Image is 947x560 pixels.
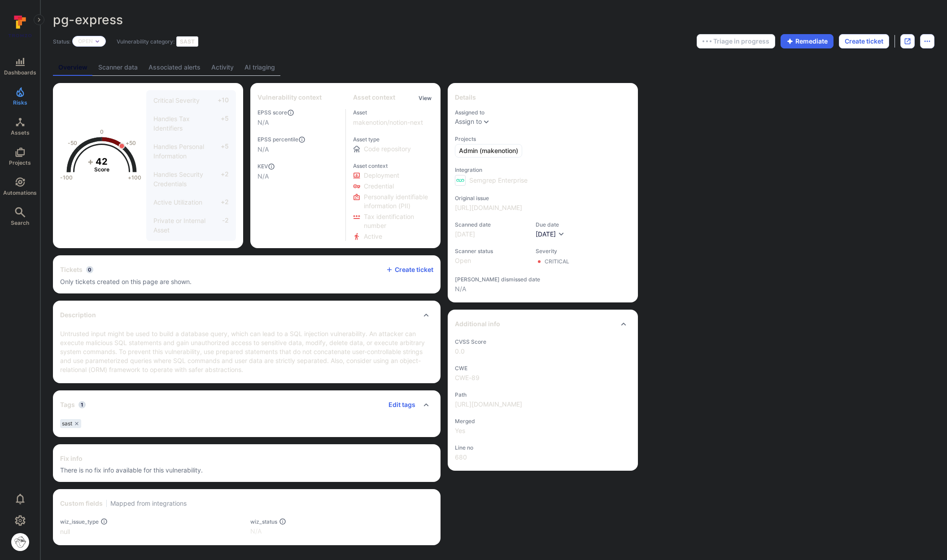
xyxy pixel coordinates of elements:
a: CWE-89 [455,374,480,381]
div: null [60,527,243,536]
div: Collapse description [53,301,441,329]
span: Dashboards [4,69,36,76]
span: +2 [212,197,229,207]
g: The vulnerability score is based on the parameters defined in the settings [84,156,120,173]
span: Line no [455,444,631,451]
span: Click to view evidence [364,212,434,230]
span: sast [62,420,72,427]
a: AI triaging [239,59,280,76]
div: sast [60,419,81,428]
span: 680 [455,453,631,462]
span: -2 [212,216,229,235]
section: custom fields card [53,489,441,545]
span: Assets [11,129,30,136]
span: N/A [257,145,338,154]
div: Collapse [448,310,638,338]
button: Expand navigation menu [34,14,44,25]
div: Collapse [53,255,441,293]
span: Private or Internal Asset [153,217,205,234]
span: +2 [212,170,229,188]
span: Merged [455,418,631,424]
div: Click to view all asset context details [417,93,433,102]
section: details card [448,83,638,302]
span: EPSS percentile [257,136,338,143]
button: Open [78,38,93,45]
span: Yes [455,426,631,435]
span: Asset context [353,162,434,169]
span: +10 [212,96,229,105]
a: Scanner data [93,59,143,76]
p: Untrusted input might be used to build a database query, which can lead to a SQL injection vulner... [60,329,433,374]
button: [DATE] [536,230,565,239]
div: Justin Kim [11,533,29,551]
button: Expand dropdown [483,118,490,125]
span: Asset type [353,136,434,143]
button: Edit tags [381,398,415,412]
span: 0 [86,266,93,273]
a: makenotion/notion-next [353,118,423,126]
span: Status: [53,38,70,45]
span: KEV [257,163,338,170]
h2: Tickets [60,265,83,274]
span: Semgrep Enterprise [469,176,528,185]
span: Mapped from integrations [110,499,187,508]
span: Automations [3,189,37,196]
span: Handles Tax Identifiers [153,115,190,132]
div: Critical [545,258,569,265]
span: Admin (makenotion) [459,146,518,155]
button: Create ticket [839,34,889,48]
span: Severity [536,248,569,254]
div: Open original issue [900,34,915,48]
span: CVSS Score [455,338,631,345]
button: Expand dropdown [95,39,100,44]
section: tickets card [53,255,441,293]
i: Expand navigation menu [36,16,42,24]
span: Only tickets created on this page are shown. [60,278,192,285]
span: Handles Personal Information [153,143,204,160]
button: Assign to [455,118,482,125]
h2: Tags [60,400,75,409]
div: Vulnerability tabs [53,59,934,76]
h2: Vulnerability context [257,93,322,102]
text: 0 [100,128,104,135]
text: +50 [126,140,136,146]
span: N/A [257,172,338,181]
span: Vulnerability category: [117,38,175,45]
span: Original issue [455,195,631,201]
section: additional info card [448,310,638,471]
span: pg-express [53,12,123,27]
button: Options menu [920,34,934,48]
button: Create ticket [386,266,433,274]
span: There is no fix info available for this vulnerability. [60,466,433,475]
text: +100 [128,174,141,181]
span: Asset [353,109,434,116]
span: Projects [9,159,31,166]
span: N/A [257,118,338,127]
span: wiz_status [250,518,277,525]
span: +5 [212,142,229,161]
img: ACg8ocIqQenU2zSVn4varczOTTpfOuOTqpqMYkpMWRLjejB-DtIEo7w=s96-c [11,533,29,551]
span: Integration [455,166,631,173]
span: Critical Severity [153,96,200,104]
span: Risks [13,99,27,106]
span: Search [11,219,29,226]
span: Scanned date [455,221,527,228]
tspan: + [87,156,94,167]
button: Triage in progress [697,34,775,48]
span: Click to view evidence [364,192,434,210]
span: Click to view evidence [364,171,399,180]
span: Code repository [364,144,411,153]
a: [URL][DOMAIN_NAME] [455,203,522,212]
text: Score [94,166,109,173]
span: Click to view evidence [364,232,382,241]
h2: Details [455,93,476,102]
a: [URL][DOMAIN_NAME] [455,400,522,408]
h2: Additional info [455,319,500,328]
a: Associated alerts [143,59,206,76]
h2: Asset context [353,93,395,102]
img: Loading... [703,40,711,42]
span: Scanner status [455,248,527,254]
a: Overview [53,59,93,76]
